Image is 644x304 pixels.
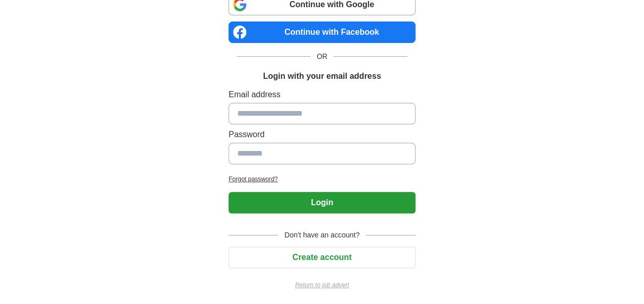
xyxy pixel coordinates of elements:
[228,21,416,43] a: Continue with Facebook
[310,51,334,62] span: OR
[228,128,416,141] label: Password
[228,253,416,262] a: Create account
[278,230,366,241] span: Don't have an account?
[263,70,381,82] h1: Login with your email address
[228,192,416,213] button: Login
[228,280,416,290] a: Return to job advert
[228,89,416,101] label: Email address
[228,175,416,184] a: Forgot password?
[228,247,416,268] button: Create account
